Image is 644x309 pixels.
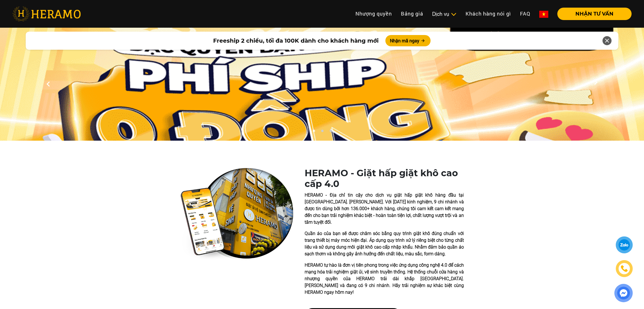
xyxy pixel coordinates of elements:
[516,8,535,20] a: FAQ
[328,129,333,135] button: 3
[396,8,428,20] a: Bảng giá
[451,12,457,17] img: subToggleIcon
[311,129,316,135] button: 1
[539,11,548,18] img: vn-flag.png
[617,261,632,276] a: phone-icon
[432,10,457,18] div: Dịch vụ
[553,11,632,16] a: NHẬN TƯ VẤN
[557,8,632,20] button: NHẬN TƯ VẤN
[305,230,464,257] p: Quần áo của bạn sẽ được chăm sóc bằng quy trình giặt khô đúng chuẩn với trang thiết bị máy móc hi...
[305,262,464,296] p: HERAMO tự hào là đơn vị tiên phong trong việc ứng dụng công nghệ 4.0 để cách mạng hóa trải nghiệm...
[319,129,325,135] button: 2
[305,192,464,226] p: HERAMO - Địa chỉ tin cậy cho dịch vụ giặt hấp giặt khô hàng đầu tại [GEOGRAPHIC_DATA]. [PERSON_NA...
[12,6,81,21] img: heramo-logo.png
[351,8,396,20] a: Nhượng quyền
[213,36,379,45] span: Freeship 2 chiều, tối đa 100K dành cho khách hàng mới
[385,35,431,46] button: Nhận mã ngay
[305,168,464,190] h1: HERAMO - Giặt hấp giặt khô cao cấp 4.0
[620,265,628,273] img: phone-icon
[180,168,293,260] img: heramo-quality-banner
[461,8,516,20] a: Khách hàng nói gì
